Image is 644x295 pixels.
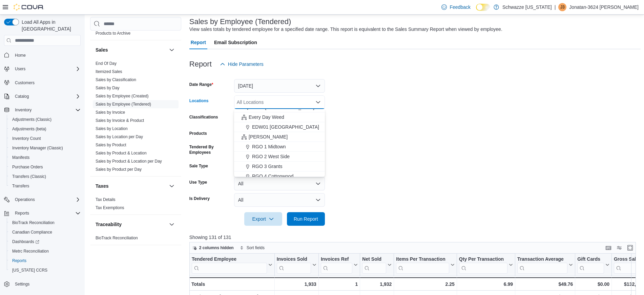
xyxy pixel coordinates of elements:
button: Transfers (Classic) [7,172,83,181]
button: RGO 3 Grants [234,162,325,171]
button: Enter fullscreen [626,244,634,252]
div: Taxes [90,196,181,215]
button: Adjustments (Classic) [7,115,83,124]
button: [PERSON_NAME] [234,132,325,142]
div: Jonatan-3624 Vega [558,3,566,11]
span: Canadian Compliance [12,229,52,235]
a: Sales by Employee (Created) [96,94,149,98]
h3: Taxes [96,183,109,189]
button: Transfers [7,181,83,191]
button: Taxes [168,182,176,190]
a: Sales by Location [96,126,128,131]
span: Inventory Manager (Classic) [9,144,81,152]
button: EDW01 [GEOGRAPHIC_DATA] [234,122,325,132]
label: Is Delivery [189,196,210,201]
div: Tendered Employee [192,256,267,274]
a: Sales by Product per Day [96,167,142,172]
button: Sort fields [237,244,267,252]
button: All [234,177,325,190]
button: Settings [1,279,83,289]
a: Feedback [439,0,473,14]
span: RGO 2 West Side [252,153,290,160]
button: Metrc Reconciliation [7,246,83,256]
button: RGO 2 West Side [234,152,325,162]
span: End Of Day [96,61,117,66]
button: Inventory [12,106,34,114]
p: Showing 131 of 131 [189,234,641,241]
span: Purchase Orders [12,164,43,170]
label: Date Range [189,82,213,87]
span: Every Day Weed [249,114,284,121]
span: Sales by Employee (Tendered) [96,102,151,107]
button: Qty Per Transaction [459,256,513,274]
span: Operations [12,196,81,204]
a: Adjustments (Classic) [9,115,54,124]
a: BioTrack Reconciliation [9,219,57,227]
span: Dashboards [9,238,81,246]
button: Invoices Sold [276,256,316,274]
span: Home [12,51,81,59]
span: Sales by Product per Day [96,167,142,172]
button: Users [1,64,83,74]
span: Sales by Location [96,126,128,131]
span: J3 [560,3,565,11]
span: Dashboards [12,239,39,244]
button: Net Sold [362,256,392,274]
span: Itemized Sales [96,69,122,74]
a: Inventory Manager (Classic) [9,144,66,152]
a: Transfers (Classic) [9,172,49,181]
span: Canadian Compliance [9,228,81,236]
button: Manifests [7,153,83,162]
button: Display options [615,244,623,252]
span: Catalog [15,94,29,99]
span: Hide Parameters [228,61,264,68]
a: Sales by Product [96,143,126,147]
button: Export [244,212,282,226]
span: 2 columns hidden [199,245,234,251]
span: Customers [15,80,35,86]
button: BioTrack Reconciliation [7,218,83,227]
a: Customers [12,79,37,87]
span: Transfers [12,183,29,189]
a: Sales by Location per Day [96,134,143,139]
span: Adjustments (Classic) [9,115,81,124]
span: Adjustments (beta) [12,126,46,132]
span: Sales by Day [96,85,120,91]
div: Sales [90,59,181,176]
button: Items Per Transaction [396,256,455,274]
div: Invoices Ref [321,256,352,263]
div: Traceability [90,234,181,245]
span: Catalog [12,92,81,100]
button: [US_STATE] CCRS [7,265,83,275]
label: Classifications [189,114,218,120]
div: Invoices Sold [276,256,311,274]
span: Products to Archive [96,31,130,36]
a: Reports [9,257,29,265]
span: [US_STATE] CCRS [12,268,47,273]
button: Reports [1,208,83,218]
span: Users [12,65,81,73]
a: Settings [12,280,32,288]
button: Run Report [287,212,325,226]
button: Traceability [168,220,176,228]
button: Every Day Weed [234,112,325,122]
a: Tax Exemptions [96,205,124,210]
div: Products [90,21,181,40]
span: Manifests [12,155,29,160]
span: Transfers (Classic) [9,172,81,181]
div: Invoices Sold [276,256,311,263]
button: RGO 1 Midtown [234,142,325,152]
span: Operations [15,197,35,202]
span: BioTrack Reconciliation [9,219,81,227]
a: Sales by Invoice [96,110,125,115]
span: Metrc Reconciliation [12,248,49,254]
div: Qty Per Transaction [459,256,507,263]
button: Tendered Employee [192,256,272,274]
a: Dashboards [9,238,42,246]
button: Users [12,65,28,73]
div: $0.00 [577,280,609,288]
a: Metrc Reconciliation [9,247,51,255]
span: Transfers (Classic) [12,174,46,179]
div: Totals [191,280,272,288]
div: 6.99 [459,280,513,288]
